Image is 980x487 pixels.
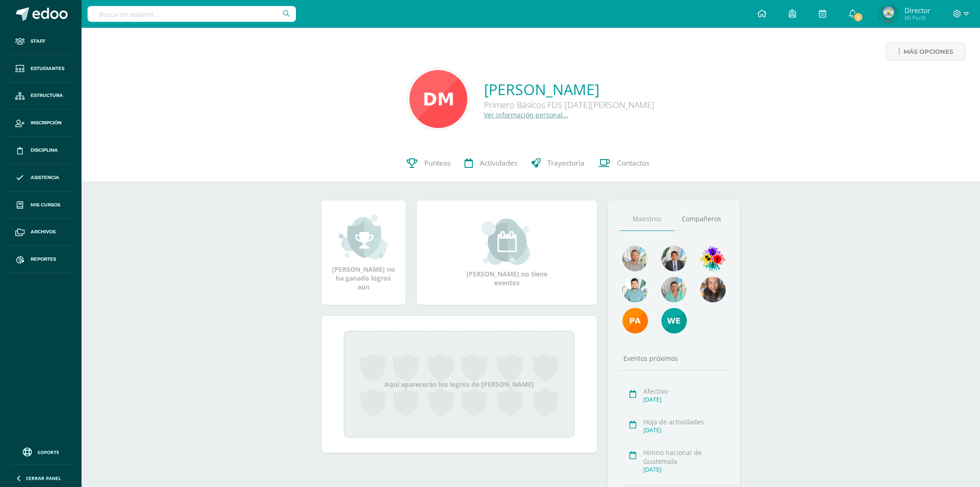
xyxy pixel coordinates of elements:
a: Estructura [7,83,74,110]
div: [PERSON_NAME] no ha ganado logros aún [331,214,396,291]
img: 6be2b2835710ecb25b89c5d5d0c4e8a5.png [661,277,687,302]
span: Disciplina [31,147,58,154]
a: Más opciones [886,43,965,61]
a: Estudiantes [7,55,74,83]
img: 4ab37a039bbfcfc22799fcd817fbc8de.png [661,246,687,271]
a: Contactos [591,145,656,182]
img: 0f63e8005e7200f083a8d258add6f512.png [622,277,648,302]
img: b8d5b8d59f92ea0697b774e3ac857430.png [622,246,648,271]
span: Contactos [617,158,649,168]
a: Compañeros [674,207,729,231]
a: [PERSON_NAME] [484,79,654,99]
input: Busca un usuario... [88,6,296,22]
span: Trayectoria [547,158,584,168]
span: Director [905,6,930,15]
img: 847d1a1eb1634d3f3c540d129adfc7f2.png [661,308,687,333]
div: Hoja de actividades [643,417,726,426]
a: Mis cursos [7,192,74,219]
img: 648d3fb031ec89f861c257ccece062c1.png [879,5,898,23]
span: Estudiantes [31,65,64,72]
span: Archivos [31,228,56,236]
div: [DATE] [643,426,726,434]
a: Ver información personal... [484,110,568,119]
a: Maestros [620,207,674,231]
span: Soporte [38,449,59,455]
img: event_small.png [482,218,532,265]
img: c490b80d80e9edf85c435738230cd812.png [700,246,726,271]
a: Punteos [400,145,458,182]
div: Afectivo [643,387,726,396]
a: Actividades [458,145,524,182]
img: 1392ff8e09ac0c72b2d8665e962cc730.png [409,70,467,128]
span: Más opciones [904,43,953,60]
img: d53a6cbdd07aaf83c60ff9fb8bbf0950.png [700,277,726,302]
span: Actividades [480,158,517,168]
span: Mi Perfil [905,14,930,22]
span: 1 [853,12,863,22]
span: Inscripción [31,119,62,127]
div: Primero Básicos FDS [DATE][PERSON_NAME] [484,99,654,110]
div: [DATE] [643,466,726,474]
div: Himno nacional de Guatemala [643,448,726,466]
a: Soporte [11,445,70,458]
div: Aquí aparecerán los logros de [PERSON_NAME] [344,331,575,438]
span: Mis cursos [31,201,60,209]
img: achievement_small.png [338,214,389,260]
span: Punteos [424,158,451,168]
span: Staff [31,38,45,45]
a: Reportes [7,246,74,273]
a: Trayectoria [524,145,591,182]
span: Cerrar panel [26,475,61,481]
span: Estructura [31,92,63,99]
span: Reportes [31,256,56,263]
div: [PERSON_NAME] no tiene eventos [460,218,553,287]
img: d1e2fc7ad16fca5d19d5e684d4f81f6b.png [622,308,648,333]
div: Eventos próximos [620,354,729,363]
a: Disciplina [7,137,74,164]
a: Staff [7,28,74,55]
a: Archivos [7,218,74,246]
span: Asistencia [31,174,59,181]
a: Asistencia [7,164,74,192]
a: Inscripción [7,109,74,137]
div: [DATE] [643,396,726,404]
